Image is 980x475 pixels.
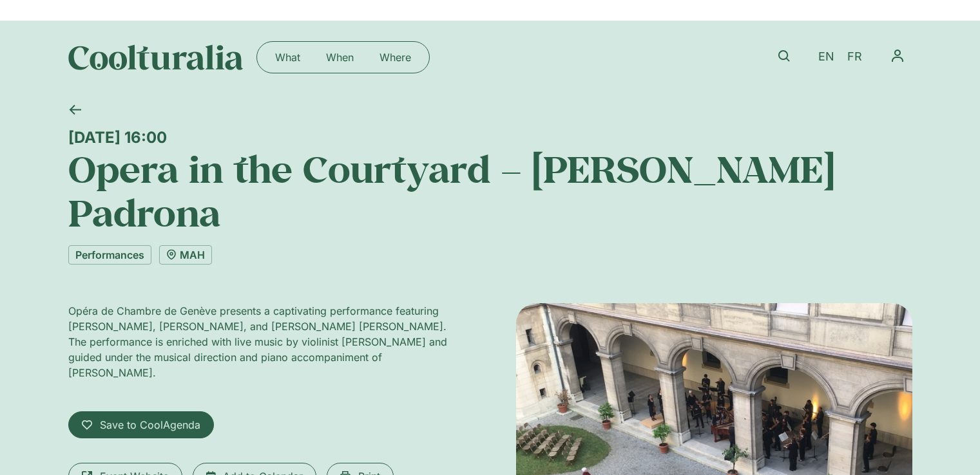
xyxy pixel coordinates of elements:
[159,245,212,265] a: MAH
[68,245,151,265] a: Performances
[68,411,214,438] a: Save to CoolAgenda
[883,41,912,71] nav: Menu
[100,417,200,433] span: Save to CoolAgenda
[367,47,424,68] a: Where
[841,48,869,66] a: FR
[847,50,862,64] span: FR
[812,48,841,66] a: EN
[262,47,424,68] nav: Menu
[313,47,367,68] a: When
[262,47,313,68] a: What
[68,128,912,147] div: [DATE] 16:00
[68,303,465,380] p: Opéra de Chambre de Genève presents a captivating performance featuring [PERSON_NAME], [PERSON_NA...
[883,41,912,71] button: Menu Toggle
[68,147,912,235] h1: Opera in the Courtyard – [PERSON_NAME] Padrona
[818,50,834,64] span: EN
